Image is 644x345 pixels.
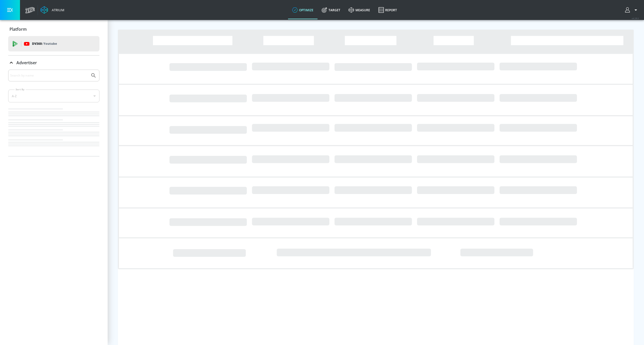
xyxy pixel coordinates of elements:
[8,36,99,51] div: DV360: Youtube
[8,22,99,36] div: Platform
[374,1,401,19] a: Report
[8,106,99,156] nav: list of Advertiser
[43,41,57,46] p: Youtube
[8,90,99,102] div: A-Z
[344,1,374,19] a: measure
[8,70,99,156] div: Advertiser
[8,56,99,70] div: Advertiser
[15,88,26,91] label: Sort By
[9,26,27,32] p: Platform
[40,6,64,14] a: Atrium
[32,41,57,47] p: DV360:
[288,1,318,19] a: optimize
[16,60,37,66] p: Advertiser
[10,72,88,79] input: Search by name
[318,1,344,19] a: Target
[50,8,64,12] div: Atrium
[632,17,639,20] span: v 4.28.0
